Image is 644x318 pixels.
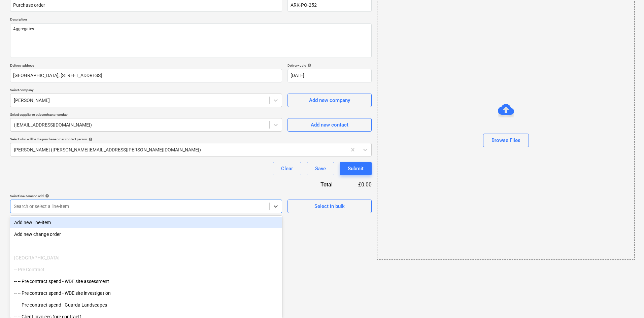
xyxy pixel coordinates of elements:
[287,94,372,107] button: Add new company
[10,252,282,263] div: [GEOGRAPHIC_DATA]
[273,162,301,175] button: Clear
[10,69,282,82] input: Delivery address
[610,286,644,318] iframe: Chat Widget
[10,264,282,275] div: -- Pre Contract
[348,164,364,173] div: Submit
[10,276,282,287] div: -- -- Pre contract spend - WDE site assessment
[10,63,282,69] p: Delivery address
[10,88,282,94] p: Select company
[281,164,293,173] div: Clear
[10,217,282,228] div: Add new line-item
[10,194,282,198] div: Select line-items to add
[10,288,282,298] div: -- -- Pre contract spend - WDE site investigation
[340,162,372,175] button: Submit
[284,181,343,188] div: Total
[306,63,311,67] span: help
[87,137,93,141] span: help
[343,181,372,188] div: £0.00
[309,96,350,105] div: Add new company
[10,17,372,23] p: Description
[483,134,529,147] button: Browse Files
[314,202,345,211] div: Select in bulk
[10,23,372,58] textarea: Aggregates
[10,112,282,118] p: Select supplier or subcontractor contact
[287,118,372,132] button: Add new contact
[287,69,372,82] input: Delivery date not specified
[10,241,282,251] div: ------------------------------
[10,299,282,310] div: -- -- Pre contract spend - Guarda Landscapes
[287,63,372,68] div: Delivery date
[311,120,348,129] div: Add new contact
[10,252,282,263] div: Galley Lane
[307,162,334,175] button: Save
[44,194,49,198] span: help
[492,136,520,145] div: Browse Files
[315,164,326,173] div: Save
[10,229,282,240] div: Add new change order
[10,137,372,141] div: Select who will be the purchase order contact person
[287,200,372,213] button: Select in bulk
